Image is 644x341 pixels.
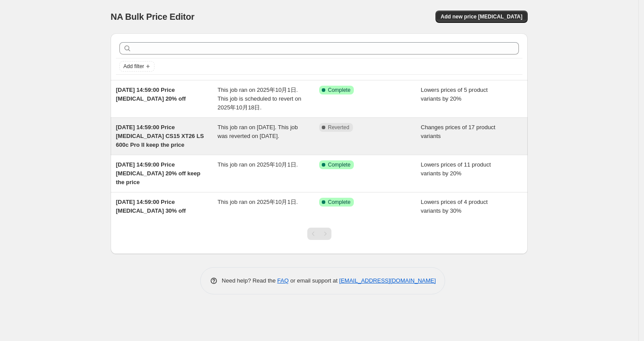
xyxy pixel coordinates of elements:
[218,87,302,111] span: This job ran on 2025年10月1日. This job is scheduled to revert on 2025年10月18日.
[328,124,349,131] span: Reverted
[116,199,186,214] span: [DATE] 14:59:00 Price [MEDICAL_DATA] 30% off
[111,12,194,22] span: NA Bulk Price Editor
[289,277,339,284] span: or email support at
[421,124,496,139] span: Changes prices of 17 product variants
[421,87,488,102] span: Lowers prices of 5 product variants by 20%
[421,161,491,177] span: Lowers prices of 11 product variants by 20%
[328,161,350,168] span: Complete
[421,199,488,214] span: Lowers prices of 4 product variants by 30%
[277,277,289,284] a: FAQ
[218,161,298,168] span: This job ran on 2025年10月1日.
[328,199,350,206] span: Complete
[441,13,522,20] span: Add new price [MEDICAL_DATA]
[222,277,277,284] span: Need help? Read the
[328,87,350,94] span: Complete
[435,11,528,23] button: Add new price [MEDICAL_DATA]
[119,61,155,72] button: Add filter
[116,124,204,148] span: [DATE] 14:59:00 Price [MEDICAL_DATA] CS15 XT26 LS 600c Pro II keep the price
[218,124,298,139] span: This job ran on [DATE]. This job was reverted on [DATE].
[116,87,186,102] span: [DATE] 14:59:00 Price [MEDICAL_DATA] 20% off
[218,199,298,205] span: This job ran on 2025年10月1日.
[339,277,436,284] a: [EMAIL_ADDRESS][DOMAIN_NAME]
[307,228,331,240] nav: Pagination
[116,161,200,185] span: [DATE] 14:59:00 Price [MEDICAL_DATA] 20% off keep the price
[123,63,144,70] span: Add filter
